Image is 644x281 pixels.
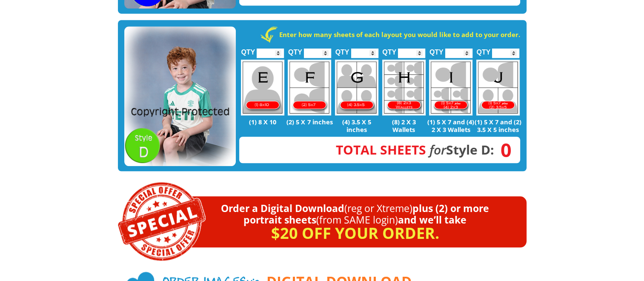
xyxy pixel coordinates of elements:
p: $20 off your order. [141,226,527,239]
strong: Enter how many sheets of each layout you would like to add to your order. [279,30,520,39]
label: QTY [288,39,302,60]
img: F [288,60,331,115]
p: (2) 5 X 7 inches [286,118,333,126]
label: QTY [241,39,255,60]
label: QTY [429,39,444,60]
p: (1) 5 X 7 and (2) 3.5 X 5 inches [475,118,522,133]
p: (1) 8 X 10 [239,118,286,126]
span: 0 [494,145,512,155]
label: QTY [382,39,396,60]
img: I [429,60,472,115]
p: Order a Digital Download plus (2) or more portrait sheets and we’ll take [141,203,527,226]
img: STYLE D [124,26,236,166]
strong: Style D: [336,141,494,158]
em: for [429,141,446,158]
img: H [382,60,426,115]
span: (from SAME login) [316,213,398,227]
label: QTY [335,39,349,60]
img: J [476,60,520,115]
img: G [335,60,378,115]
span: (reg or Xtreme) [344,201,412,215]
span: Total Sheets [336,141,426,158]
img: Special Offer [118,182,206,261]
label: QTY [476,39,490,60]
p: (8) 2 X 3 Wallets [380,118,427,133]
img: E [241,60,284,115]
p: (4) 3.5 X 5 inches [333,118,381,133]
p: (1) 5 X 7 and (4) 2 X 3 Wallets [427,118,475,133]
